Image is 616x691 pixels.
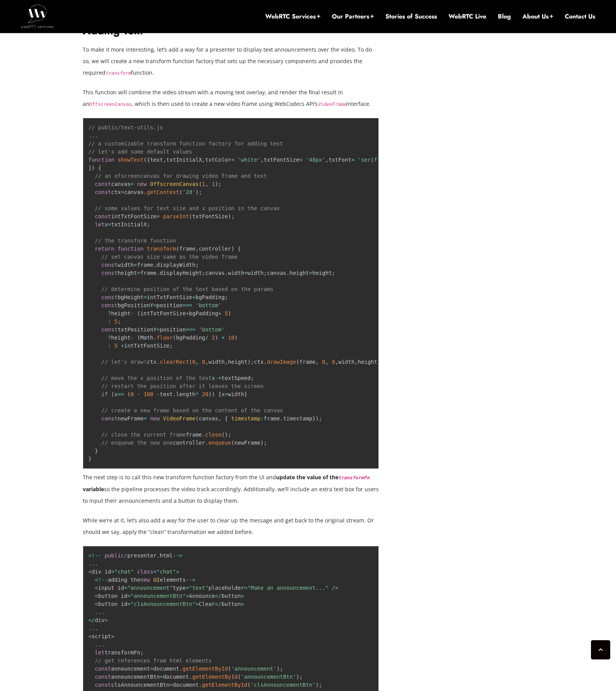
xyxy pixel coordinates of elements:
span: > [335,585,338,591]
a: Stories of Success [385,12,437,21]
span: , [355,359,358,365]
a: WebRTC Live [449,12,486,21]
span: ; [218,181,221,187]
span: ) [228,213,231,219]
span: function [117,246,143,252]
span: > [105,617,108,623]
span: 0 [332,359,335,365]
span: ) [231,246,234,252]
span: < [95,593,98,599]
span: // public/text-utils.js [89,124,163,131]
span: ; [117,318,121,325]
span: return [95,246,114,252]
span: const [101,262,117,268]
span: 5 [225,310,228,316]
span: new [140,577,150,583]
span: { [218,391,221,397]
span: : [260,415,263,422]
span: = [144,294,147,300]
span: < [215,601,218,607]
span: - [131,310,134,316]
span: "chat" [114,569,134,575]
span: === [186,326,195,333]
span: < [95,577,98,583]
span: / [205,335,208,341]
span: < [215,593,218,599]
code: transform [105,70,131,76]
span: ( [248,682,251,688]
span: - [137,391,140,397]
span: const [95,181,111,187]
span: { [147,157,150,163]
span: floor [157,335,173,341]
span: const [95,682,111,688]
span: 100 [144,391,153,397]
span: const [101,294,117,300]
span: ; [199,189,202,195]
span: , [325,157,328,163]
span: ; [319,682,322,688]
span: , [225,359,228,365]
span: 10 [228,335,234,341]
span: if [101,391,108,397]
span: = [225,391,228,397]
code: transformFn [338,475,370,480]
span: const [101,326,117,333]
span: ; [140,649,143,656]
span: // enqueue the new one [101,440,172,446]
span: + [218,310,221,316]
span: OffscreenCanvas [150,181,199,187]
span: > [196,601,199,607]
p: To make it more interesting, let’s add a way for a presenter to display text announcements over t... [83,44,379,79]
span: < [89,617,92,623]
span: , [205,359,208,365]
span: timestamp [231,415,260,422]
span: UI [153,577,160,583]
span: 5 [114,318,117,325]
span: + [121,343,124,349]
span: = [134,262,137,268]
span: // determine position of the text based on the params [101,286,273,292]
span: "Make an announcement..." [248,585,329,591]
span: ( [111,391,114,397]
span: , [163,157,166,163]
span: ( [137,310,140,316]
span: ) [248,359,251,365]
span: -- [173,552,179,559]
span: 'bottom' [196,302,221,308]
span: -- [95,552,101,559]
span: = [157,326,160,333]
span: ( [189,213,192,219]
span: > [192,577,195,583]
span: = [153,302,156,308]
span: } [95,448,98,454]
span: class [137,569,153,575]
p: The next step is to call this new transform function factory from the UI and so the pipeline proc... [83,472,379,506]
span: , [196,246,199,252]
span: , [196,359,199,365]
span: new [137,181,147,187]
span: , [316,359,319,365]
span: 5 [114,343,117,349]
span: parseInt [163,213,189,219]
p: This function will combine the video stream with a moving text overlay, and render the final resu... [83,87,379,110]
span: frame controller [179,246,231,252]
span: // restart the position after it leaves the screen [101,383,263,389]
span: showText [117,157,143,163]
span: 1 [212,181,215,187]
span: > [186,593,189,599]
span: { [225,415,228,422]
span: 'bottom' [199,326,224,333]
span: { [238,246,241,252]
span: = [186,585,189,591]
span: ; [147,221,150,228]
span: . [173,391,176,397]
span: const [95,189,111,195]
span: ; [196,262,199,268]
span: } [89,456,92,462]
span: ) [316,682,319,688]
span: const [101,302,117,308]
span: = [157,213,160,219]
img: WebRTC.ventures [21,5,54,28]
span: ) [212,391,215,397]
